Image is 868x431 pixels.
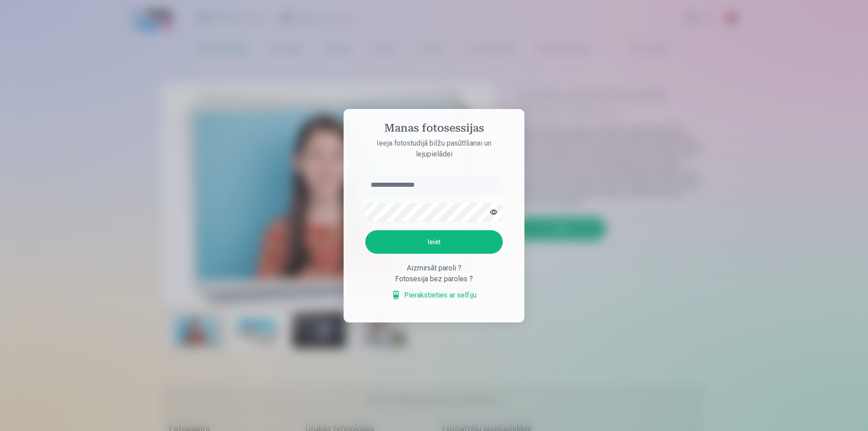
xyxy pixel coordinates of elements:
[365,263,503,274] div: Aizmirsāt paroli ?
[356,138,512,160] p: Ieeja fotostudijā bilžu pasūtīšanai un lejupielādei
[365,230,503,254] button: Ieiet
[356,122,512,138] h4: Manas fotosessijas
[365,274,503,284] div: Fotosesija bez paroles ?
[392,290,476,301] a: Pierakstieties ar selfiju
